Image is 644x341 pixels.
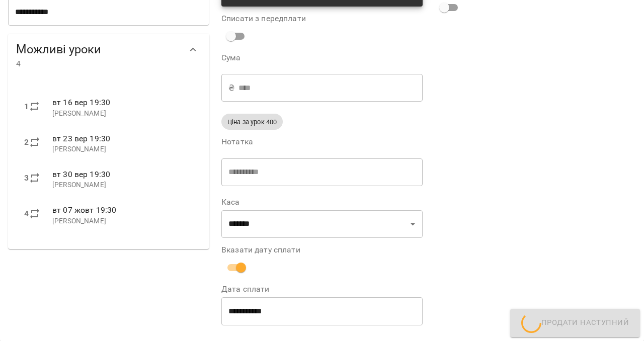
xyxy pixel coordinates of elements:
label: Нотатка [221,138,423,146]
label: Дата сплати [221,285,423,293]
p: [PERSON_NAME] [52,144,193,154]
label: 3 [24,172,29,184]
p: ₴ [228,82,234,94]
label: 1 [24,101,29,113]
label: Сума [221,54,423,62]
p: [PERSON_NAME] [52,180,193,190]
button: Show more [181,38,205,62]
span: 4 [16,58,181,70]
span: вт 23 вер 19:30 [52,134,110,143]
span: вт 16 вер 19:30 [52,98,110,107]
span: вт 07 жовт 19:30 [52,205,116,215]
label: Списати з передплати [221,15,423,23]
span: Можливі уроки [16,42,181,57]
span: вт 30 вер 19:30 [52,169,110,179]
label: 2 [24,136,29,148]
label: Вказати дату сплати [221,246,423,254]
p: [PERSON_NAME] [52,216,193,226]
p: [PERSON_NAME] [52,109,193,119]
label: 4 [24,208,29,220]
label: Каса [221,198,423,206]
span: Ціна за урок 400 [221,117,283,127]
